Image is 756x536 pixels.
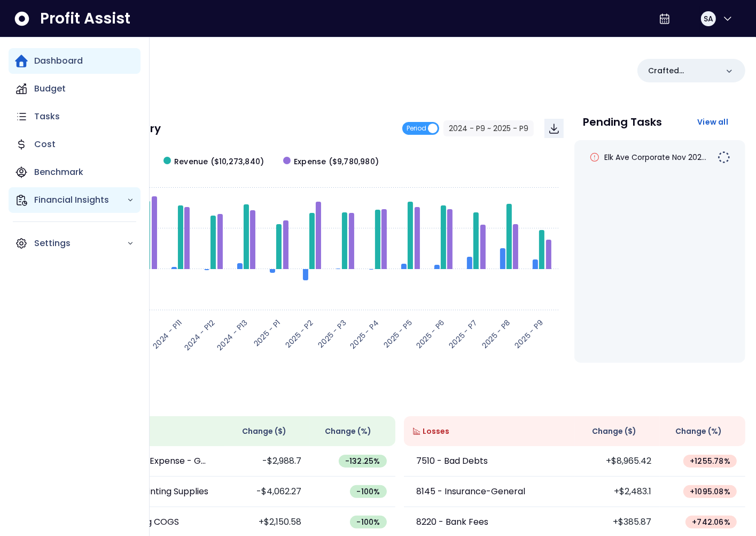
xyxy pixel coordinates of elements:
[316,317,348,350] text: 2025 - P3
[215,317,250,353] text: 2024 - P13
[283,317,315,350] text: 2025 - P2
[407,122,426,135] span: Period
[345,456,380,466] span: -132.25 %
[544,119,564,138] button: Download
[34,194,127,206] p: Financial Insights
[414,317,447,350] text: 2025 - P6
[574,477,660,507] td: +$2,483.1
[574,446,660,477] td: +$8,965.42
[34,138,56,151] p: Cost
[447,317,480,350] text: 2025 - P7
[34,82,66,95] p: Budget
[34,55,83,67] p: Dashboard
[479,317,512,350] text: 2025 - P8
[718,151,730,164] img: Not yet Started
[417,485,526,498] p: 8145 - Insurance-General
[34,110,60,123] p: Tasks
[697,117,728,127] span: View all
[512,317,545,350] text: 2025 - P9
[40,9,130,28] span: Profit Assist
[690,486,730,497] span: + 1095.08 %
[224,477,310,507] td: -$4,062.27
[689,112,737,132] button: View all
[604,152,706,163] span: Elk Ave Corporate Nov 202...
[174,156,264,167] span: Revenue ($10,273,840)
[592,426,636,437] span: Change ( $ )
[356,517,380,527] span: -100 %
[34,166,83,179] p: Benchmark
[583,117,662,127] p: Pending Tasks
[648,65,718,76] p: Crafted Concepts
[704,13,713,24] span: SA
[356,486,380,497] span: -100 %
[224,446,310,477] td: -$2,988.7
[182,317,217,353] text: 2024 - P12
[53,393,745,403] p: Wins & Losses
[325,426,372,437] span: Change (%)
[34,237,127,250] p: Settings
[242,426,286,437] span: Change ( $ )
[690,456,730,466] span: + 1255.78 %
[417,455,488,468] p: 7510 - Bad Debts
[423,426,450,437] span: Losses
[443,120,534,136] button: 2024 - P9 ~ 2025 - P9
[151,317,184,351] text: 2024 - P11
[692,517,730,527] span: + 742.06 %
[381,317,414,350] text: 2025 - P5
[348,317,381,351] text: 2025 - P4
[294,156,379,167] span: Expense ($9,780,980)
[417,516,489,529] p: 8220 - Bank Fees
[252,317,283,349] text: 2025 - P1
[675,426,722,437] span: Change (%)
